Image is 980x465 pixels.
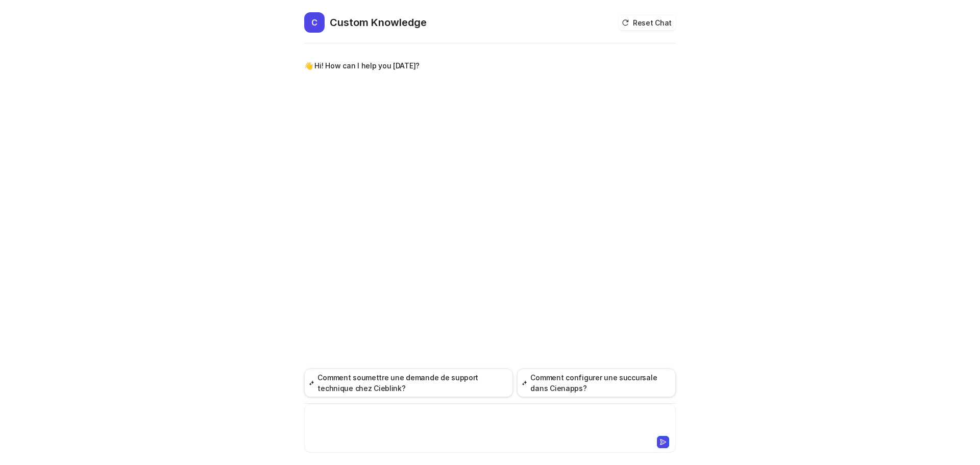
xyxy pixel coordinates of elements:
button: Comment soumettre une demande de support technique chez Cieblink? [304,369,513,397]
button: Reset Chat [619,15,676,30]
span: C [304,12,325,33]
button: Comment configurer une succursale dans Cienapps? [517,369,676,397]
p: 👋 Hi! How can I help you [DATE]? [304,60,420,72]
h2: Custom Knowledge [330,15,427,30]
